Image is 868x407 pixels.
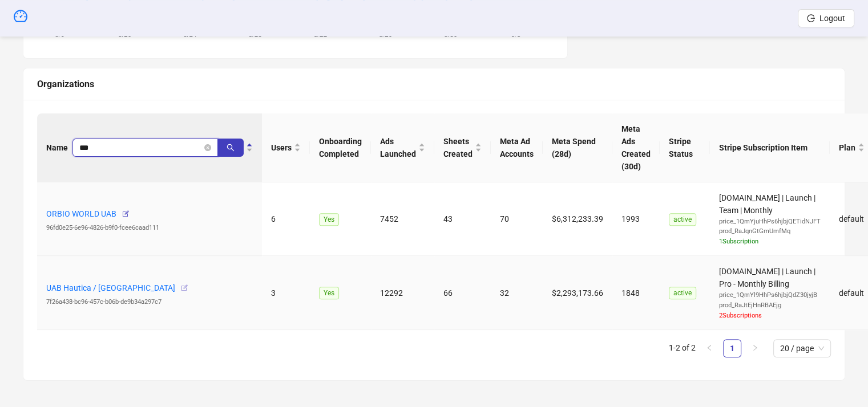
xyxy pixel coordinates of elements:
[780,340,824,357] span: 20 / page
[511,31,521,39] tspan: 9/3
[719,237,821,247] div: 1 Subscription
[434,113,491,182] th: Sheets Created
[371,256,434,330] td: 12292
[319,287,339,299] span: Yes
[612,113,660,182] th: Meta Ads Created (30d)
[807,14,815,22] span: logout
[46,283,175,292] a: UAB Hautica / [GEOGRAPHIC_DATA]
[46,223,253,233] div: 96fd0e25-6e96-4826-b9f0-fcee6caad111
[434,256,491,330] td: 66
[719,300,821,311] div: prod_RaJtEjHnRBAEjg
[719,267,821,320] span: [DOMAIN_NAME] | Launch | Pro - Monthly Billing
[724,340,741,357] a: 1
[500,287,534,299] div: 32
[262,256,310,330] td: 3
[710,113,830,182] th: Stripe Subscription Item
[379,31,393,39] tspan: 8/26
[719,193,821,247] span: [DOMAIN_NAME] | Launch | Team | Monthly
[719,290,821,300] div: price_1QmYl9HhPs6hjbjQdZ30jyjB
[752,344,758,351] span: right
[118,31,132,39] tspan: 8/10
[700,339,718,357] li: Previous Page
[746,339,764,357] li: Next Page
[500,213,534,225] div: 70
[443,135,473,160] span: Sheets Created
[248,31,262,39] tspan: 8/18
[204,144,211,151] button: close-circle
[319,213,339,226] span: Yes
[434,182,491,257] td: 43
[314,31,328,39] tspan: 8/22
[543,256,612,330] td: $2,293,173.66
[491,113,543,182] th: Meta Ad Accounts
[46,297,253,307] div: 7f26a438-bc96-457c-b06b-de9b34a297c7
[55,31,64,39] tspan: 8/6
[700,339,718,357] button: left
[444,31,458,39] tspan: 8/30
[723,339,741,357] li: 1
[227,144,235,152] span: search
[46,209,116,218] a: ORBIO WORLD UAB
[371,182,434,257] td: 7452
[719,217,821,227] div: price_1QmYjuHhPs6hjbjQETidNJFT
[839,141,855,154] span: Plan
[719,226,821,237] div: prod_RaJqnGtGmUmfMq
[37,77,831,91] div: Organizations
[706,344,713,351] span: left
[746,339,764,357] button: right
[310,113,371,182] th: Onboarding Completed
[669,339,696,357] li: 1-2 of 2
[271,141,292,154] span: Users
[543,113,612,182] th: Meta Spend (28d)
[621,213,651,225] div: 1993
[183,31,197,39] tspan: 8/14
[14,9,27,23] span: dashboard
[371,113,434,182] th: Ads Launched
[669,213,696,226] span: active
[798,9,854,27] button: Logout
[819,14,845,23] span: Logout
[262,182,310,257] td: 6
[669,287,696,299] span: active
[543,182,612,257] td: $6,312,233.39
[217,139,244,157] button: search
[773,339,831,357] div: Page Size
[380,135,416,160] span: Ads Launched
[621,287,651,299] div: 1848
[719,311,821,321] div: 2 Subscription s
[660,113,710,182] th: Stripe Status
[262,113,310,182] th: Users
